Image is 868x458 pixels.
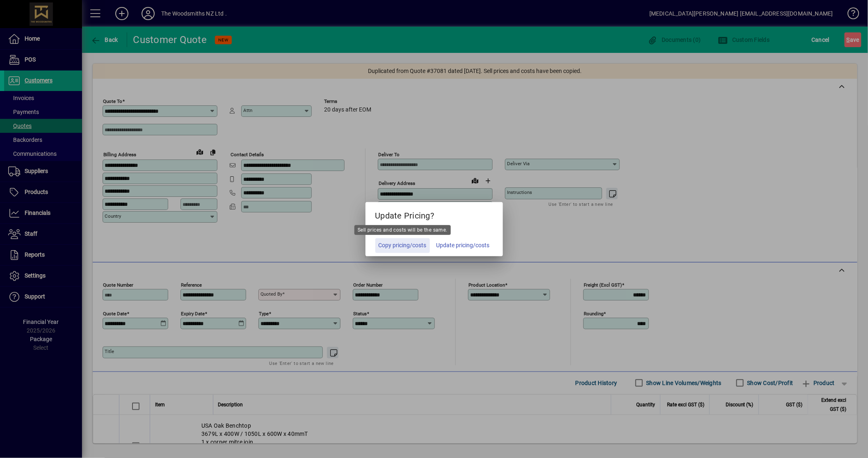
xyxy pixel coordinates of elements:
span: Update pricing/costs [436,241,490,250]
button: Copy pricing/costs [375,238,430,253]
span: Copy pricing/costs [379,241,427,250]
h5: Update Pricing? [365,202,503,226]
button: Update pricing/costs [433,238,493,253]
div: Sell prices and costs will be the same. [354,225,451,235]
